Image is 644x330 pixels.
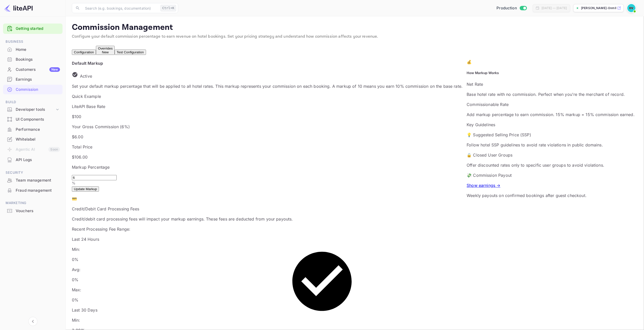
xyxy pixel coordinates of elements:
[3,45,63,54] a: Home
[467,81,635,87] p: Net Rate
[3,75,63,84] a: Earnings
[467,101,635,107] p: Commissionable Rate
[160,5,176,11] div: Ctrl+K
[16,67,60,73] div: Customers
[72,297,463,303] p: 0 %
[496,5,517,11] span: Production
[581,6,616,10] p: [PERSON_NAME]-0nmll....
[16,107,55,113] div: Developer tools
[3,170,63,175] span: Security
[72,114,463,120] p: $100
[72,307,463,313] p: Last 30 Days
[3,186,63,195] div: Fraud management
[3,65,63,74] a: CustomersNew
[28,317,37,326] button: Collapse navigation
[16,26,60,32] a: Getting started
[467,91,635,97] p: Base hotel rate with no commission. Perfect when you're the merchant of record.
[72,175,117,180] input: 0
[467,132,635,138] p: 💡 Suggested Selling Price (SSP)
[100,50,111,54] span: New
[3,135,63,144] a: Whitelabel
[3,65,63,75] div: CustomersNew
[78,74,94,79] span: Active
[494,5,529,11] div: Switch to Sandbox mode
[72,83,463,89] p: Set your default markup percentage that will be applied to all hotel rates. This markup represent...
[3,206,63,215] a: Vouchers
[72,180,463,186] p: %
[72,317,463,323] p: Min:
[3,115,63,124] div: UI Components
[3,39,63,45] span: Business
[98,47,113,54] div: Overrides
[16,117,60,122] div: UI Components
[72,154,463,160] p: $ 106.00
[3,135,63,144] div: Whitelabel
[72,216,463,222] p: Credit/debit card processing fees will impact your markup earnings. These fees are deducted from ...
[72,93,463,99] p: Quick Example
[3,175,63,185] div: Team management
[3,115,63,124] a: UI Components
[3,75,63,84] div: Earnings
[72,23,638,33] p: Commission Management
[72,60,463,66] h4: Default Markup
[72,186,99,192] button: Update Markup
[3,85,63,95] div: Commission
[72,246,463,252] p: Min:
[467,59,635,65] p: 💰
[467,142,635,148] p: Follow hotel SSP guidelines to avoid rate violations in public domains.
[3,45,63,55] div: Home
[16,127,60,133] div: Performance
[16,47,60,53] div: Home
[3,155,63,165] div: API Logs
[72,144,463,150] p: Total Price
[16,77,60,82] div: Earnings
[72,256,463,262] p: 0 %
[3,206,63,216] div: Vouchers
[49,67,60,72] div: New
[3,55,63,64] div: Bookings
[82,3,158,13] input: Search (e.g. bookings, documentation)
[3,125,63,134] a: Performance
[72,236,463,242] p: Last 24 Hours
[3,24,63,34] div: Getting started
[16,208,60,214] div: Vouchers
[467,112,635,118] p: Add markup percentage to earn commission. 15% markup = 15% commission earned.
[72,287,463,293] p: Max:
[3,99,63,105] span: Build
[72,226,463,232] p: Recent Processing Fee Range:
[467,172,635,178] p: 💸 Commission Payout
[542,6,567,10] div: [DATE] — [DATE]
[72,134,463,140] p: $ 6.00
[72,196,463,202] p: 💳
[72,164,463,170] p: Markup Percentage
[72,206,463,212] p: Credit/Debit Card Processing Fees
[627,4,635,12] img: DAVID VELASQUEZ
[3,186,63,195] a: Fraud management
[16,178,60,183] div: Team management
[16,188,60,193] div: Fraud management
[3,85,63,94] a: Commission
[72,267,463,273] p: Avg:
[467,162,635,168] p: Offer discounted rates only to specific user groups to avoid violations.
[4,4,33,12] img: LiteAPI logo
[3,55,63,64] a: Bookings
[3,200,63,206] span: Marketing
[72,277,463,283] p: 0 %
[467,152,635,158] p: 🔒 Closed User Groups
[115,50,146,55] button: Test Configuration
[467,192,635,199] p: Weekly payouts on confirmed bookings after guest checkout.
[3,175,63,185] a: Team management
[3,155,63,164] a: API Logs
[467,71,635,76] h5: How Markup Works
[16,57,60,62] div: Bookings
[16,87,60,93] div: Commission
[72,124,463,130] p: Your Gross Commission ( 6 %)
[467,122,635,128] p: Key Guidelines
[467,183,500,188] a: Show earnings →
[3,125,63,135] div: Performance
[72,34,638,40] p: Configure your default commission percentage to earn revenue on hotel bookings. Set your pricing ...
[16,137,60,142] div: Whitelabel
[16,157,60,163] div: API Logs
[72,50,96,55] button: Configuration
[72,103,463,109] p: LiteAPI Base Rate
